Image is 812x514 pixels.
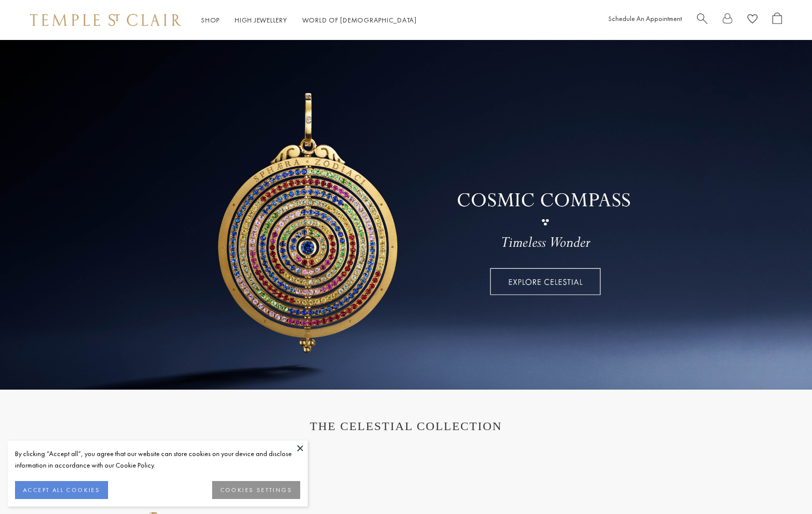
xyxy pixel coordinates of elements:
a: View Wishlist [747,12,757,28]
a: Search [697,12,707,28]
a: Open Shopping Bag [772,12,782,28]
a: World of [DEMOGRAPHIC_DATA]World of [DEMOGRAPHIC_DATA] [302,15,417,24]
iframe: Gorgias live chat messenger [762,467,802,504]
a: Schedule An Appointment [608,14,682,23]
button: COOKIES SETTINGS [212,481,300,499]
h1: THE CELESTIAL COLLECTION [40,420,772,433]
a: ShopShop [201,15,220,24]
button: ACCEPT ALL COOKIES [15,481,108,499]
div: By clicking “Accept all”, you agree that our website can store cookies on your device and disclos... [15,448,300,471]
nav: Main navigation [201,14,417,26]
img: Temple St. Clair [30,14,181,26]
a: High JewelleryHigh Jewellery [235,15,287,24]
